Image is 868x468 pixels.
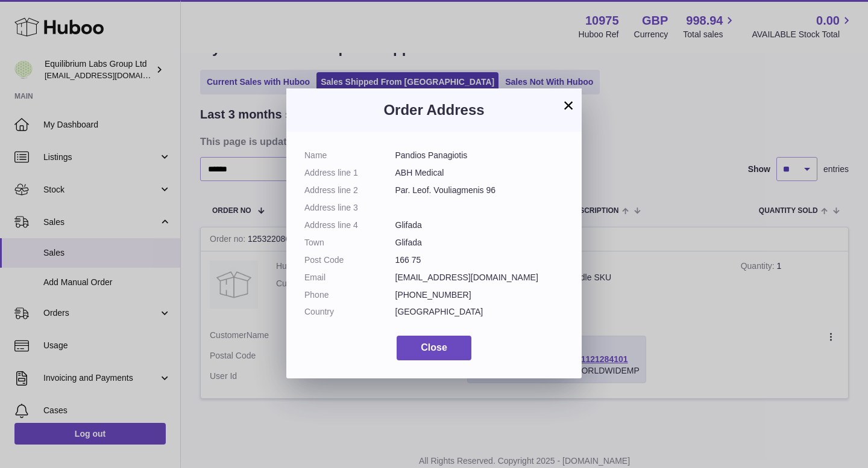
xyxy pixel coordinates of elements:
[395,306,564,318] dd: [GEOGRAPHIC_DATA]
[304,306,395,318] dt: Country
[395,237,564,248] dd: Glifada
[304,220,395,231] dt: Address line 4
[421,342,447,353] span: Close
[395,289,564,301] dd: [PHONE_NUMBER]
[304,167,395,179] dt: Address line 1
[304,185,395,196] dt: Address line 2
[395,272,564,283] dd: [EMAIL_ADDRESS][DOMAIN_NAME]
[304,202,395,214] dt: Address line 3
[304,254,395,266] dt: Post Code
[561,98,576,112] button: ×
[395,185,564,196] dd: Par. Leof. Vouliagmenis 96
[397,336,471,360] button: Close
[395,150,564,161] dd: Pandios Panagiotis
[395,167,564,179] dd: ABH Medical
[395,220,564,231] dd: Glifada
[304,150,395,161] dt: Name
[395,254,564,266] dd: 166 75
[304,237,395,248] dt: Town
[304,100,564,120] h3: Order Address
[304,289,395,301] dt: Phone
[304,272,395,283] dt: Email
